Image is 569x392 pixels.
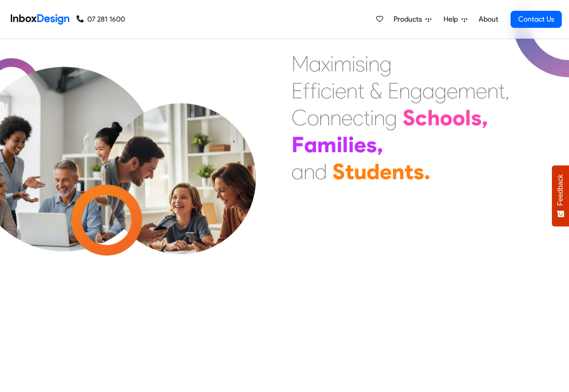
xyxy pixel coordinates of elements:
[303,77,310,104] div: f
[332,77,335,104] div: i
[317,131,336,158] div: m
[76,14,125,25] a: 07 281 1600
[345,158,354,185] div: t
[427,104,440,131] div: h
[352,50,355,77] div: i
[440,10,471,28] a: Help
[354,131,366,158] div: e
[321,77,332,104] div: c
[321,50,330,77] div: x
[317,77,321,104] div: i
[422,77,435,104] div: a
[447,77,458,104] div: e
[471,104,482,131] div: s
[399,77,410,104] div: n
[348,131,354,158] div: i
[370,104,374,131] div: i
[341,104,353,131] div: e
[476,77,487,104] div: e
[355,50,365,77] div: s
[319,104,330,131] div: n
[505,77,510,104] div: ,
[335,77,346,104] div: e
[556,174,565,206] span: Feedback
[291,104,307,131] div: C
[367,158,380,185] div: d
[353,104,363,131] div: c
[307,104,319,131] div: o
[342,131,348,158] div: l
[511,11,562,28] a: Contact Us
[404,158,413,185] div: t
[487,77,498,104] div: n
[403,104,415,131] div: S
[86,100,275,288] img: parents_with_child.png
[444,14,461,25] span: Help
[354,158,367,185] div: u
[334,50,352,77] div: m
[435,77,447,104] div: g
[366,131,377,158] div: s
[380,50,392,77] div: g
[363,104,370,131] div: t
[370,77,382,104] div: &
[291,50,309,77] div: M
[498,77,505,104] div: t
[552,165,569,226] button: Feedback - Show survey
[330,50,334,77] div: i
[380,158,392,185] div: e
[315,158,327,185] div: d
[358,77,364,104] div: t
[392,158,404,185] div: n
[310,77,317,104] div: f
[385,104,397,131] div: g
[424,158,430,185] div: .
[291,50,510,185] div: Maximising Efficient & Engagement, Connecting Schools, Families, and Students.
[458,77,476,104] div: m
[453,104,465,131] div: o
[374,104,385,131] div: n
[410,77,422,104] div: g
[388,77,399,104] div: E
[336,131,342,158] div: i
[330,104,341,131] div: n
[304,158,315,185] div: n
[304,131,317,158] div: a
[394,14,426,25] span: Products
[368,50,380,77] div: n
[291,131,304,158] div: F
[476,10,501,28] a: About
[415,104,427,131] div: c
[365,50,368,77] div: i
[346,77,358,104] div: n
[332,158,345,185] div: S
[413,158,424,185] div: s
[482,104,488,131] div: ,
[390,10,435,28] a: Products
[309,50,321,77] div: a
[291,77,303,104] div: E
[377,131,383,158] div: ,
[465,104,471,131] div: l
[440,104,453,131] div: o
[291,158,304,185] div: a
